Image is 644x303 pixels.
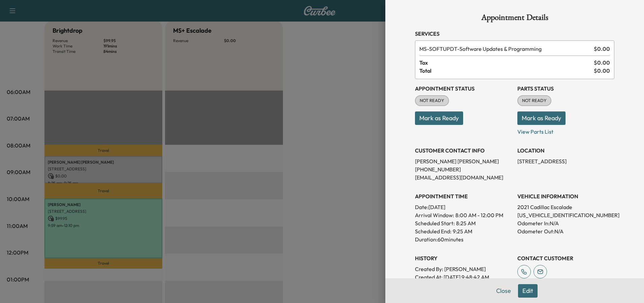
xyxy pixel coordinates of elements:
p: Arrival Window: [415,211,512,219]
span: Total [419,67,594,75]
p: [STREET_ADDRESS] [517,157,614,165]
span: NOT READY [416,97,448,104]
p: [US_VEHICLE_IDENTIFICATION_NUMBER] [517,211,614,219]
p: Date: [DATE] [415,203,512,211]
h3: Services [415,30,614,38]
h3: Parts Status [517,85,614,93]
p: 2021 Cadillac Escalade [517,203,614,211]
span: $ 0.00 [594,67,610,75]
p: Duration: 60 minutes [415,235,512,243]
h3: CUSTOMER CONTACT INFO [415,146,512,155]
h1: Appointment Details [415,13,614,24]
button: Edit [518,284,538,298]
p: Odometer Out: N/A [517,227,614,235]
h3: VEHICLE INFORMATION [517,192,614,200]
h3: APPOINTMENT TIME [415,192,512,200]
p: [EMAIL_ADDRESS][DOMAIN_NAME] [415,173,512,181]
p: Odometer In: N/A [517,219,614,227]
p: [PHONE_NUMBER] [415,165,512,173]
h3: CONTACT CUSTOMER [517,254,614,262]
p: View Parts List [517,125,614,136]
span: NOT READY [518,97,551,104]
p: Scheduled End: [415,227,451,235]
h3: LOCATION [517,146,614,155]
span: Tax [419,59,594,67]
span: 8:00 AM - 12:00 PM [455,211,503,219]
span: $ 0.00 [594,45,610,53]
p: Created At : [DATE] 9:48:42 AM [415,273,512,281]
p: Scheduled Start: [415,219,455,227]
h3: Appointment Status [415,85,512,93]
p: Created By : [PERSON_NAME] [415,265,512,273]
span: Software Updates & Programming [419,45,591,53]
h3: History [415,254,512,262]
button: Close [492,284,515,298]
span: $ 0.00 [594,59,610,67]
p: 9:25 AM [453,227,472,235]
p: [PERSON_NAME] [PERSON_NAME] [415,157,512,165]
p: 8:25 AM [456,219,476,227]
button: Mark as Ready [517,111,566,125]
button: Mark as Ready [415,111,463,125]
